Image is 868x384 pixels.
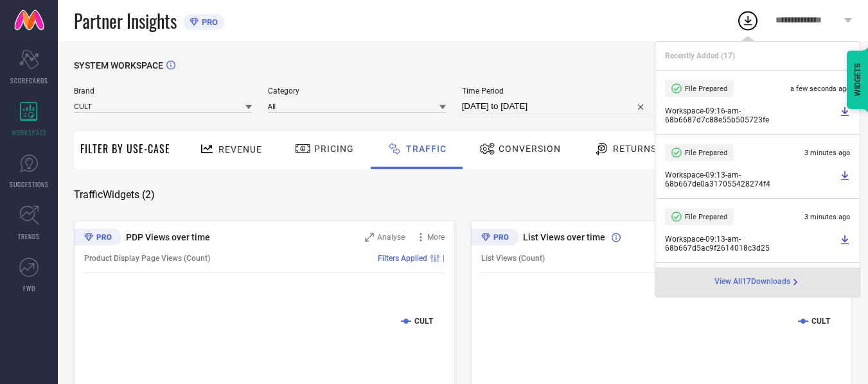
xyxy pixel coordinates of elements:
span: Filters Applied [378,254,427,263]
span: | [443,254,445,263]
span: Filter By Use-Case [80,141,170,156]
span: Time Period [462,87,650,96]
span: File Prepared [685,85,727,93]
a: Download [840,235,850,253]
div: Open download list [736,9,759,32]
span: PRO [199,17,218,27]
span: File Prepared [685,213,727,221]
span: Category [268,87,446,96]
span: Traffic [406,144,447,154]
text: CULT [811,317,831,326]
span: Returns [613,144,657,154]
span: Revenue [218,144,262,154]
div: Premium [471,229,518,248]
span: FWD [23,283,35,293]
span: WORKSPACE [12,128,47,137]
div: Premium [74,229,121,248]
a: View All17Downloads [714,277,801,287]
span: TRENDS [18,231,40,241]
span: File Prepared [685,149,727,157]
span: Partner Insights [74,8,177,34]
a: Download [840,106,850,124]
span: List Views over time [523,232,605,242]
span: Traffic Widgets ( 2 ) [74,188,155,201]
text: CULT [414,317,434,326]
span: a few seconds ago [790,85,850,93]
span: 3 minutes ago [804,213,850,221]
span: Analyse [377,233,405,242]
span: Conversion [499,144,561,154]
span: PDP Views over time [126,232,210,242]
span: Pricing [314,144,354,154]
span: More [427,233,445,242]
span: List Views (Count) [481,254,545,263]
a: Download [840,171,850,188]
span: Brand [74,87,252,96]
svg: Zoom [365,233,374,242]
span: Workspace - 09:16-am - 68b6687d7c88e55b505723fe [665,106,837,124]
span: SCORECARDS [10,76,48,85]
span: Recently Added ( 17 ) [665,51,735,60]
span: SYSTEM WORKSPACE [74,60,163,71]
span: Product Display Page Views (Count) [84,254,210,263]
span: View All 17 Downloads [714,277,790,287]
div: Open download page [714,277,801,287]
input: Select time period [462,99,650,114]
span: Workspace - 09:13-am - 68b667de0a317055428274f4 [665,171,837,188]
span: Workspace - 09:13-am - 68b667d5ac9f2614018c3d25 [665,235,837,253]
span: 3 minutes ago [804,149,850,157]
span: SUGGESTIONS [10,179,49,189]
